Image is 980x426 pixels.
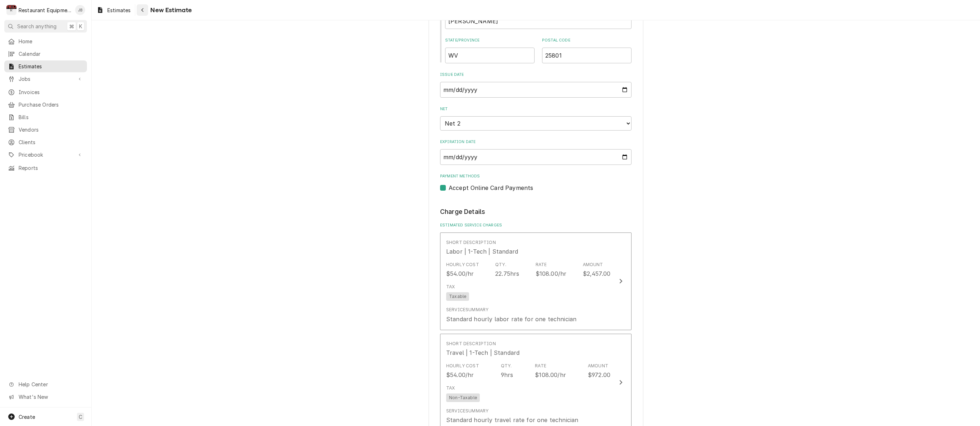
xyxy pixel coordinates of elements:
div: Service Summary [446,408,488,414]
div: $108.00/hr [536,269,567,278]
a: Go to Pricebook [4,149,87,161]
div: Standard hourly labor rate for one technician [446,315,576,323]
a: Go to Help Center [4,378,87,390]
label: Postal Code [542,38,632,43]
a: Vendors [4,124,87,136]
label: Accept Online Card Payments [449,183,533,192]
span: Calendar [19,50,83,58]
a: Go to What's New [4,391,87,403]
a: Home [4,35,87,47]
span: Vendors [19,126,83,133]
div: Qty. [501,363,512,369]
div: Net [440,106,632,130]
div: R [6,5,16,15]
span: Clients [19,138,83,146]
div: Rate [535,363,546,369]
span: Pricebook [19,151,73,158]
input: yyyy-mm-dd [440,82,632,98]
div: $54.00/hr [446,269,474,278]
div: 9hrs [501,371,513,379]
a: Purchase Orders [4,99,87,111]
div: Jaired Brunty's Avatar [75,5,85,15]
legend: Charge Details [440,207,632,216]
div: JB [75,5,85,15]
span: Purchase Orders [19,101,83,108]
div: Expiration Date [440,139,632,165]
span: Bills [19,113,83,121]
span: Taxable [446,292,469,301]
div: $972.00 [588,371,610,379]
input: yyyy-mm-dd [440,149,632,165]
a: Calendar [4,48,87,60]
div: Service Summary [446,307,488,313]
span: Non-Taxable [446,393,480,402]
span: What's New [19,393,83,401]
div: Qty. [495,261,506,268]
div: Amount [588,363,608,369]
div: Restaurant Equipment Diagnostics's Avatar [6,5,16,15]
span: Invoices [19,88,83,96]
div: Hourly Cost [446,261,479,268]
a: Reports [4,162,87,174]
div: Restaurant Equipment Diagnostics [19,6,71,14]
span: Estimates [19,63,83,70]
label: Net [440,106,632,112]
div: Issue Date [440,72,632,97]
div: Postal Code [542,38,632,63]
div: Hourly Cost [446,363,479,369]
span: Estimates [107,6,131,14]
span: Create [19,414,35,420]
div: Tax [446,385,455,391]
button: Search anything⌘K [4,20,87,33]
div: Short Description [446,341,496,347]
span: Search anything [17,23,57,30]
span: Jobs [19,75,73,83]
div: $54.00/hr [446,371,474,379]
span: ⌘ [69,23,74,30]
span: Home [19,38,83,45]
span: New Estimate [148,5,192,15]
a: Estimates [94,4,133,16]
span: Help Center [19,381,83,388]
div: State/Province [445,38,535,63]
label: State/Province [445,38,535,43]
a: Go to Jobs [4,73,87,85]
div: Standard hourly travel rate for one technician [446,416,578,424]
label: Payment Methods [440,173,632,179]
div: Payment Methods [440,173,632,192]
div: Labor | 1-Tech | Standard [446,247,518,256]
div: 22.75hrs [495,269,519,278]
div: Amount [583,261,603,268]
span: C [79,413,82,421]
a: Estimates [4,60,87,72]
div: Rate [536,261,547,268]
div: Travel | 1-Tech | Standard [446,348,520,357]
button: Navigate back [137,4,148,16]
a: Clients [4,136,87,148]
div: $2,457.00 [583,269,610,278]
span: Reports [19,164,83,172]
label: Expiration Date [440,139,632,145]
a: Bills [4,111,87,123]
span: K [79,23,82,30]
div: $108.00/hr [535,371,566,379]
div: Tax [446,284,455,290]
label: Issue Date [440,72,632,78]
div: Short Description [446,239,496,246]
a: Invoices [4,86,87,98]
button: Update Line Item [440,232,632,330]
label: Estimated Service Charges [440,222,632,228]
